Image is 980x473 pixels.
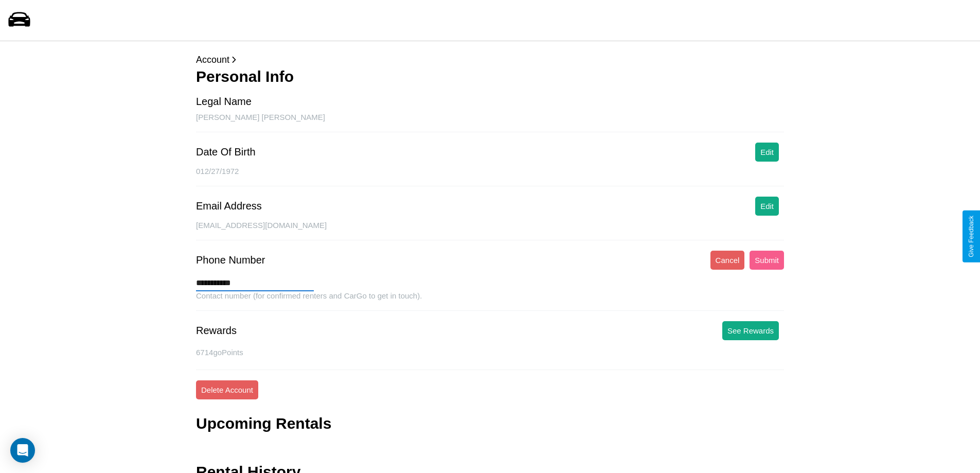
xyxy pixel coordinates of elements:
div: Contact number (for confirmed renters and CarGo to get in touch). [196,291,784,311]
button: Edit [755,143,779,162]
div: 012/27/1972 [196,167,784,186]
div: Give Feedback [968,216,975,257]
button: Delete Account [196,380,258,399]
div: [PERSON_NAME] [PERSON_NAME] [196,113,784,132]
div: Date Of Birth [196,146,256,158]
button: See Rewards [722,321,779,340]
button: Cancel [710,251,745,270]
h3: Personal Info [196,68,784,85]
div: Phone Number [196,254,265,266]
p: 6714 goPoints [196,345,784,359]
div: [EMAIL_ADDRESS][DOMAIN_NAME] [196,221,784,240]
div: Rewards [196,325,237,337]
p: Account [196,51,784,68]
button: Edit [755,197,779,216]
div: Open Intercom Messenger [10,438,35,463]
button: Submit [750,251,784,270]
div: Email Address [196,200,262,212]
div: Legal Name [196,96,252,108]
h3: Upcoming Rentals [196,415,331,432]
